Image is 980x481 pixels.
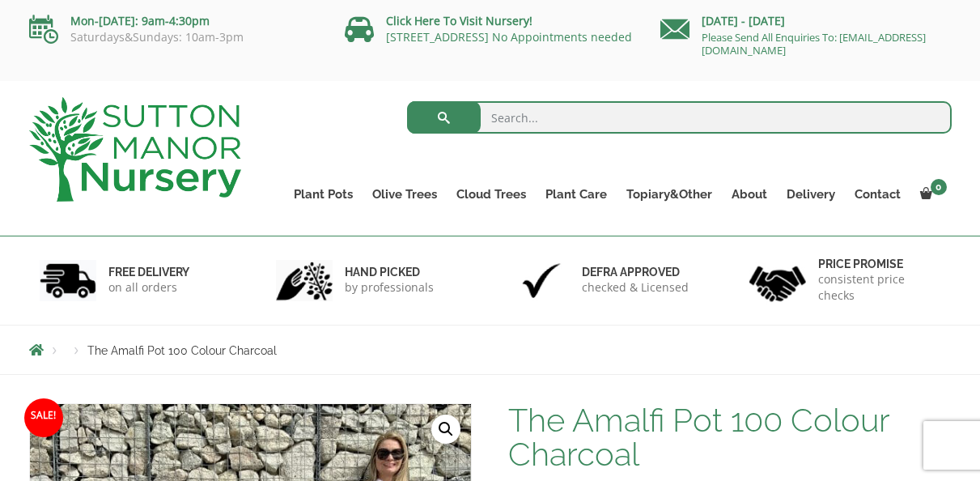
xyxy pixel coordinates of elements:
a: Plant Pots [284,183,363,206]
span: The Amalfi Pot 100 Colour Charcoal [87,344,277,357]
a: Delivery [777,183,845,206]
a: Topiary&Other [617,183,722,206]
span: Sale! [24,398,63,437]
img: logo [29,97,241,202]
a: Olive Trees [363,183,447,206]
nav: Breadcrumbs [29,343,952,356]
p: [DATE] - [DATE] [660,11,952,31]
span: 0 [931,179,947,195]
p: Saturdays&Sundays: 10am-3pm [29,31,320,44]
a: About [722,183,777,206]
h6: FREE DELIVERY [108,265,189,279]
p: checked & Licensed [582,279,689,296]
a: View full-screen image gallery [431,415,460,444]
img: 3.jpg [513,260,570,301]
p: consistent price checks [818,271,941,304]
a: Plant Care [536,183,617,206]
p: Mon-[DATE]: 9am-4:30pm [29,11,320,31]
a: Please Send All Enquiries To: [EMAIL_ADDRESS][DOMAIN_NAME] [702,30,926,57]
p: on all orders [108,279,189,296]
h6: Defra approved [582,265,689,279]
input: Search... [407,101,952,134]
h6: Price promise [818,257,941,271]
a: [STREET_ADDRESS] No Appointments needed [386,29,632,45]
a: Cloud Trees [447,183,536,206]
h1: The Amalfi Pot 100 Colour Charcoal [508,403,951,471]
h6: hand picked [345,265,434,279]
a: Contact [845,183,910,206]
img: 2.jpg [276,260,333,301]
img: 1.jpg [40,260,96,301]
a: 0 [910,183,952,206]
p: by professionals [345,279,434,296]
a: Click Here To Visit Nursery! [386,13,532,28]
img: 4.jpg [749,256,806,305]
